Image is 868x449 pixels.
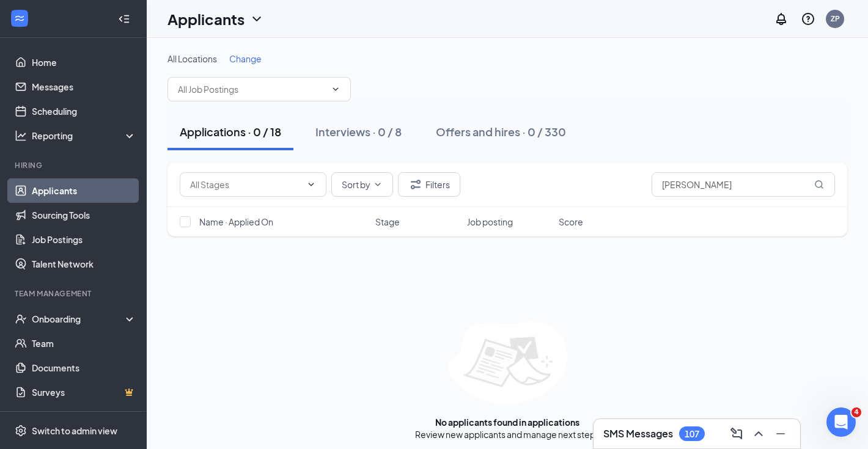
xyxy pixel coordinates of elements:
div: Reporting [32,130,137,142]
div: Interviews · 0 / 8 [315,124,402,139]
div: No applicants found in applications [435,416,579,428]
a: Talent Network [32,252,136,276]
svg: Collapse [118,13,130,25]
button: ChevronUp [749,424,768,444]
div: Onboarding [32,313,126,325]
span: Score [559,216,583,228]
span: Change [229,53,262,64]
a: Documents [32,356,136,380]
div: ZP [831,13,840,24]
span: Stage [375,216,400,228]
h1: Applicants [167,9,245,29]
svg: QuestionInfo [801,12,815,26]
span: Sort by [342,180,370,189]
a: Sourcing Tools [32,203,136,227]
img: empty-state [448,322,567,404]
button: Minimize [771,424,790,444]
svg: Settings [15,425,27,437]
div: 107 [685,429,699,439]
div: Applications · 0 / 18 [180,124,281,139]
svg: Minimize [773,426,788,441]
span: 4 [851,407,861,417]
input: All Job Postings [178,82,326,96]
a: Home [32,50,136,75]
span: Name · Applied On [199,216,273,228]
svg: Notifications [774,12,789,26]
div: Hiring [15,160,134,170]
a: Job Postings [32,227,136,252]
svg: ChevronDown [373,180,383,189]
svg: WorkstreamLogo [13,12,26,24]
a: Scheduling [32,99,136,123]
iframe: Intercom live chat [826,407,856,437]
svg: Filter [408,177,423,192]
svg: ComposeMessage [729,426,744,441]
svg: MagnifyingGlass [814,180,824,189]
div: Team Management [15,288,134,299]
button: Sort byChevronDown [331,172,393,197]
input: All Stages [190,178,301,191]
a: SurveysCrown [32,380,136,404]
div: Review new applicants and manage next steps [415,428,600,440]
svg: ChevronDown [249,12,264,26]
h3: SMS Messages [603,427,673,440]
svg: ChevronDown [306,180,316,189]
svg: UserCheck [15,313,27,325]
input: Search in applications [652,172,835,197]
div: Switch to admin view [32,425,117,437]
button: ComposeMessage [727,424,746,444]
span: All Locations [167,53,217,64]
a: Team [32,331,136,356]
div: Offers and hires · 0 / 330 [436,124,566,139]
span: Job posting [467,216,513,228]
a: Messages [32,75,136,99]
button: Filter Filters [398,172,460,197]
a: Applicants [32,178,136,203]
svg: ChevronDown [331,84,340,94]
svg: Analysis [15,130,27,142]
svg: ChevronUp [751,426,766,441]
